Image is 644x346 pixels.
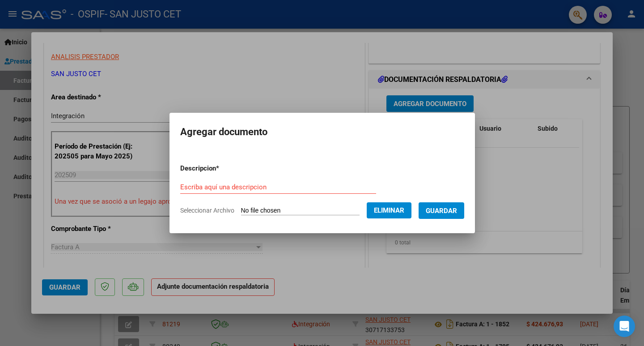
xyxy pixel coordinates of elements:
[419,202,464,219] button: Guardar
[614,316,635,337] div: Open Intercom Messenger
[180,124,464,141] h2: Agregar documento
[426,207,457,215] span: Guardar
[367,202,411,218] button: Eliminar
[374,206,404,214] span: Eliminar
[180,207,234,214] span: Seleccionar Archivo
[180,163,266,174] p: Descripcion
